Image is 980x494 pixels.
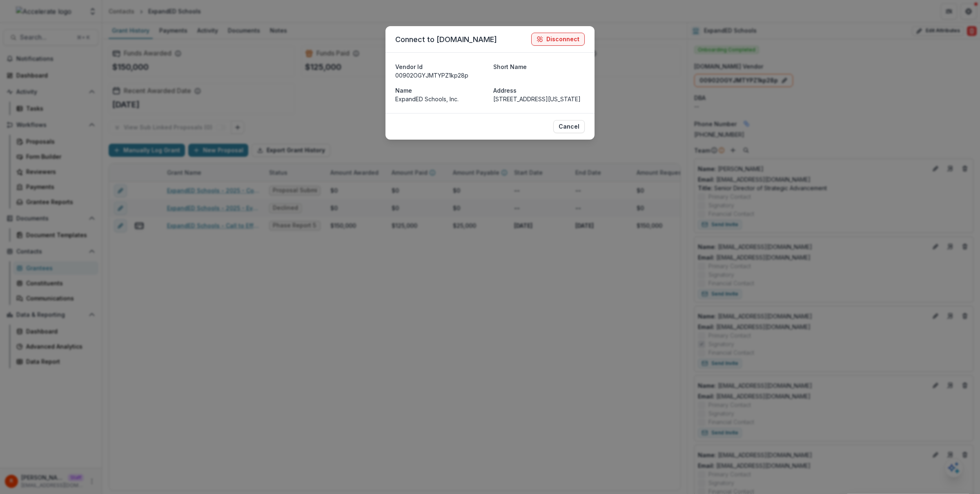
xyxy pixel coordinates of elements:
[493,86,517,95] span: Address
[395,71,487,80] p: 00902OGYJMTYPZ1kp28p
[395,62,423,71] span: Vendor Id
[493,62,527,71] span: Short Name
[395,86,412,95] span: Name
[395,34,497,45] p: Connect to [DOMAIN_NAME]
[395,95,487,103] p: ExpandED Schools, Inc.
[493,95,585,103] p: [STREET_ADDRESS][US_STATE]
[531,33,585,46] button: delete
[553,120,585,133] button: Cancel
